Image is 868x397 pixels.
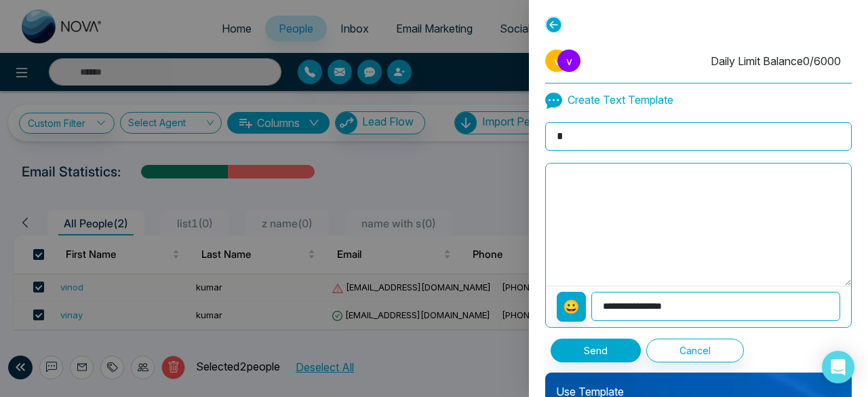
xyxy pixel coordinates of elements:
span: Daily Limit Balance 0 / 6000 [711,54,841,68]
button: Send [551,339,641,362]
span: v [545,50,568,72]
div: Open Intercom Messenger [822,351,854,383]
button: 😀 [557,292,586,322]
button: Cancel [646,339,744,362]
p: Create Text Template [545,92,673,109]
span: v [557,50,580,72]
